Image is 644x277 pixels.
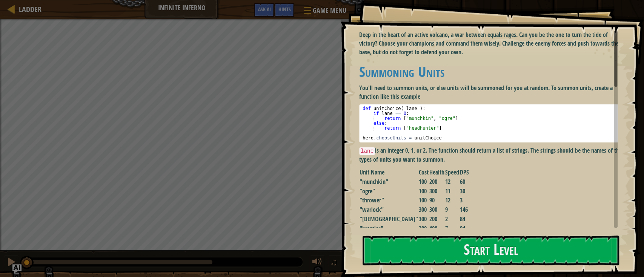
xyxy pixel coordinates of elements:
[359,224,418,233] td: "brawler"
[359,31,625,57] p: Deep in the heart of an active volcano, a war between equals rages. Can you be the one to turn th...
[359,146,625,164] p: is an integer 0, 1, or 2. The function should return a list of strings. The strings should be the...
[418,177,429,187] td: 100
[359,214,418,224] td: "[DEMOGRAPHIC_DATA]"
[429,196,445,205] td: 90
[445,187,460,196] td: 11
[359,187,418,196] td: "ogre"
[418,196,429,205] td: 100
[312,6,346,15] span: Game Menu
[278,6,290,13] span: Hints
[363,236,619,265] button: Start Level
[429,187,445,196] td: 300
[460,177,469,187] td: 60
[15,4,41,14] a: Ladder
[460,168,469,177] th: DPS
[359,84,625,101] p: You'll need to summon units, or else units will be summoned for you at random. To summon units, c...
[359,64,625,80] h1: Summoning Units
[445,177,460,187] td: 12
[445,168,460,177] th: Speed
[429,214,445,224] td: 200
[330,256,338,268] span: ♫
[418,205,429,214] td: 300
[359,168,418,177] th: Unit Name
[460,205,469,214] td: 146
[258,6,271,13] span: Ask AI
[254,3,274,17] button: Ask AI
[445,205,460,214] td: 9
[460,187,469,196] td: 30
[329,255,341,271] button: ♫
[429,177,445,187] td: 200
[298,3,350,21] button: Game Menu
[310,255,325,271] button: Adjust volume
[12,264,22,273] button: Ask AI
[19,4,41,14] span: Ladder
[418,168,429,177] th: Cost
[359,205,418,214] td: "warlock"
[460,224,469,233] td: 94
[429,224,445,233] td: 400
[359,147,375,155] code: lane
[359,177,418,187] td: "munchkin"
[418,187,429,196] td: 100
[460,196,469,205] td: 3
[445,214,460,224] td: 2
[418,224,429,233] td: 200
[445,224,460,233] td: 7
[359,196,418,205] td: "thrower"
[418,214,429,224] td: 300
[429,205,445,214] td: 300
[4,255,19,271] button: Ctrl + P: Pause
[460,214,469,224] td: 84
[429,168,445,177] th: Health
[445,196,460,205] td: 12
